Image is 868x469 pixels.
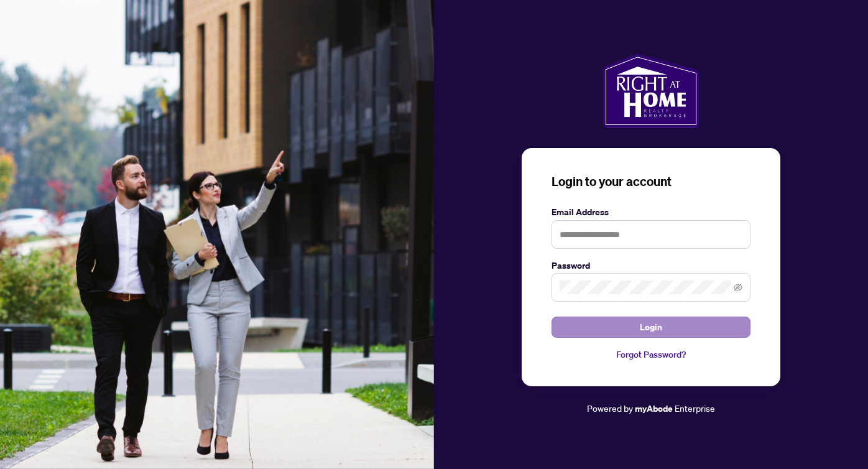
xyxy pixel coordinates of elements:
label: Password [552,259,750,272]
label: Email Address [552,205,750,219]
h3: Login to your account [552,173,750,190]
span: eye-invisible [734,283,742,292]
span: Login [640,317,662,337]
span: Powered by [587,402,633,414]
a: Forgot Password? [552,348,750,361]
a: myAbode [635,402,673,416]
img: ma-logo [603,53,699,128]
span: Enterprise [675,402,715,414]
button: Login [552,317,750,338]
